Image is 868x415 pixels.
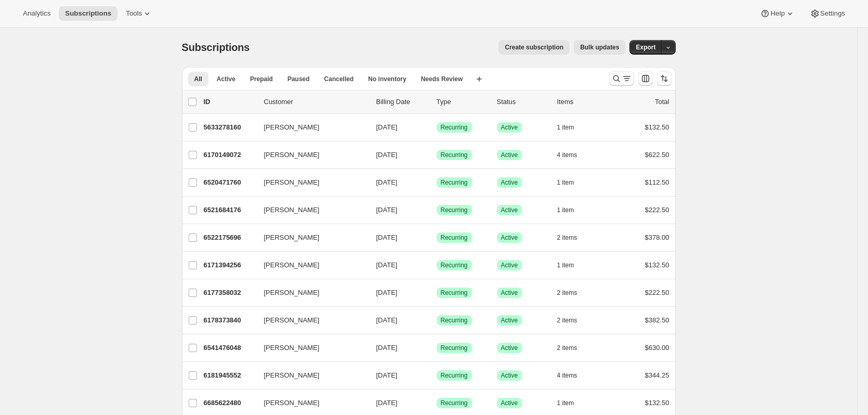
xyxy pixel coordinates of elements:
[258,312,362,329] button: [PERSON_NAME]
[441,316,468,325] span: Recurring
[126,9,142,18] span: Tools
[557,234,577,242] span: 2 items
[645,151,669,159] span: $622.50
[264,150,320,160] span: [PERSON_NAME]
[557,371,577,380] span: 4 items
[17,6,57,21] button: Analytics
[557,178,574,187] span: 1 item
[120,6,159,21] button: Tools
[557,123,574,132] span: 1 item
[204,203,669,217] div: 6521684176[PERSON_NAME][DATE]SuccessRecurringSuccessActive1 item$222.50
[204,175,669,190] div: 6520471760[PERSON_NAME][DATE]SuccessRecurringSuccessActive1 item$112.50
[501,151,518,159] span: Active
[645,399,669,407] span: $132.50
[609,71,634,86] button: Search and filter results
[258,395,362,411] button: [PERSON_NAME]
[421,75,463,83] span: Needs Review
[287,75,310,83] span: Paused
[820,9,845,18] span: Settings
[441,151,468,159] span: Recurring
[645,289,669,296] span: $222.50
[501,344,518,352] span: Active
[498,40,570,55] button: Create subscription
[557,313,589,328] button: 2 items
[441,206,468,214] span: Recurring
[636,43,655,51] span: Export
[264,398,320,408] span: [PERSON_NAME]
[441,178,468,187] span: Recurring
[441,344,468,352] span: Recurring
[645,234,669,241] span: $378.00
[501,206,518,214] span: Active
[204,260,256,270] p: 6171394256
[557,97,609,107] div: Items
[645,261,669,269] span: $132.50
[204,258,669,273] div: 6171394256[PERSON_NAME][DATE]SuccessRecurringSuccessActive1 item$132.50
[557,399,574,407] span: 1 item
[501,261,518,269] span: Active
[645,371,669,379] span: $344.25
[557,258,586,273] button: 1 item
[264,315,320,326] span: [PERSON_NAME]
[557,151,577,159] span: 4 items
[557,120,586,135] button: 1 item
[65,9,111,18] span: Subscriptions
[258,340,362,356] button: [PERSON_NAME]
[557,316,577,325] span: 2 items
[204,370,256,381] p: 6181945552
[441,399,468,407] span: Recurring
[557,368,589,383] button: 4 items
[204,315,256,326] p: 6178373840
[557,289,577,297] span: 2 items
[258,202,362,218] button: [PERSON_NAME]
[557,344,577,352] span: 2 items
[376,316,398,324] span: [DATE]
[376,371,398,379] span: [DATE]
[574,40,625,55] button: Bulk updates
[204,97,669,107] div: IDCustomerBilling DateTypeStatusItemsTotal
[204,396,669,410] div: 6685622480[PERSON_NAME][DATE]SuccessRecurringSuccessActive1 item$132.50
[59,6,117,21] button: Subscriptions
[501,178,518,187] span: Active
[258,174,362,191] button: [PERSON_NAME]
[204,120,669,135] div: 5633278160[PERSON_NAME][DATE]SuccessRecurringSuccessActive1 item$132.50
[264,122,320,133] span: [PERSON_NAME]
[264,288,320,298] span: [PERSON_NAME]
[557,230,589,245] button: 2 items
[441,289,468,297] span: Recurring
[204,341,669,355] div: 6541476048[PERSON_NAME][DATE]SuccessRecurringSuccessActive2 items$630.00
[204,177,256,188] p: 6520471760
[645,344,669,352] span: $630.00
[638,71,653,86] button: Customize table column order and visibility
[204,288,256,298] p: 6177358032
[497,97,549,107] p: Status
[258,257,362,274] button: [PERSON_NAME]
[376,234,398,241] span: [DATE]
[376,151,398,159] span: [DATE]
[501,123,518,132] span: Active
[264,370,320,381] span: [PERSON_NAME]
[376,399,398,407] span: [DATE]
[258,229,362,246] button: [PERSON_NAME]
[645,316,669,324] span: $382.50
[376,206,398,214] span: [DATE]
[250,75,273,83] span: Prepaid
[264,205,320,215] span: [PERSON_NAME]
[264,97,368,107] p: Customer
[204,97,256,107] p: ID
[204,205,256,215] p: 6521684176
[441,123,468,132] span: Recurring
[501,234,518,242] span: Active
[557,286,589,300] button: 2 items
[501,399,518,407] span: Active
[501,316,518,325] span: Active
[264,232,320,243] span: [PERSON_NAME]
[437,97,489,107] div: Type
[657,71,672,86] button: Sort the results
[204,343,256,353] p: 6541476048
[204,286,669,300] div: 6177358032[PERSON_NAME][DATE]SuccessRecurringSuccessActive2 items$222.50
[441,371,468,380] span: Recurring
[505,43,563,51] span: Create subscription
[182,42,250,53] span: Subscriptions
[645,206,669,214] span: $222.50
